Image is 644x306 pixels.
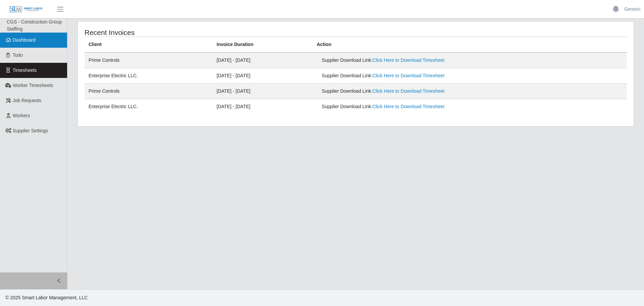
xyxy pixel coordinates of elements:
[13,83,53,88] span: Worker Timesheets
[13,113,30,118] span: Workers
[5,295,88,300] span: © 2025 Smart Labor Management, LLC
[85,37,213,53] th: Client
[13,68,37,73] span: Timesheets
[372,73,444,78] a: Click Here to Download Timesheet
[85,84,213,99] td: Prime Controls
[85,28,305,37] h4: Recent Invoices
[372,57,444,63] a: Click Here to Download Timesheet
[372,104,444,109] a: Click Here to Download Timesheet
[313,37,627,53] th: Action
[85,99,213,115] td: Enterprise Electric LLC.
[9,6,43,13] img: SLM Logo
[7,19,62,32] span: CGS - Construction Group Staffing
[85,68,213,84] td: Enterprise Electric LLC.
[322,72,516,79] div: Supplier Download Link:
[13,98,42,103] span: Job Requests
[213,37,313,53] th: Invoice Duration
[213,84,313,99] td: [DATE] - [DATE]
[213,52,313,68] td: [DATE] - [DATE]
[213,99,313,115] td: [DATE] - [DATE]
[13,128,48,133] span: Supplier Settings
[13,37,36,43] span: Dashboard
[322,103,516,110] div: Supplier Download Link:
[13,52,23,58] span: Todo
[624,6,641,13] a: Generic
[85,52,213,68] td: Prime Controls
[372,88,444,94] a: Click Here to Download Timesheet
[322,88,516,95] div: Supplier Download Link:
[322,57,516,64] div: Supplier Download Link:
[213,68,313,84] td: [DATE] - [DATE]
